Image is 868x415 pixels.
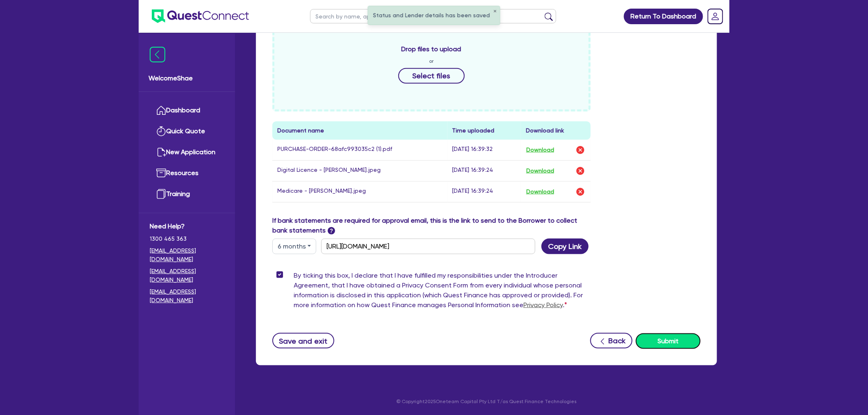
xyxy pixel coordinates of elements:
[636,333,701,349] button: Submit
[328,227,335,235] span: ?
[272,181,448,202] td: Medicare - [PERSON_NAME].jpeg
[523,301,563,309] a: Privacy Policy
[398,68,465,84] button: Select files
[526,166,555,176] button: Download
[148,73,225,83] span: Welcome Shae
[576,145,585,155] img: delete-icon
[576,166,585,176] img: delete-icon
[150,100,224,121] a: Dashboard
[150,121,224,142] a: Quick Quote
[624,9,703,24] a: Return To Dashboard
[429,57,434,65] span: or
[541,239,589,254] button: Copy Link
[150,287,224,305] a: [EMAIL_ADDRESS][DOMAIN_NAME]
[448,181,521,202] td: [DATE] 16:39:24
[150,47,165,62] img: icon-menu-close
[150,267,224,284] a: [EMAIL_ADDRESS][DOMAIN_NAME]
[150,246,224,264] a: [EMAIL_ADDRESS][DOMAIN_NAME]
[402,44,461,54] span: Drop files to upload
[150,235,224,243] span: 1300 465 363
[526,145,555,155] button: Download
[294,271,591,313] label: By ticking this box, I declare that I have fulfilled my responsibilities under the Introducer Agr...
[250,398,723,406] p: © Copyright 2025 Oneteam Capital Pty Ltd T/as Quest Finance Technologies
[576,187,585,197] img: delete-icon
[156,168,166,178] img: resources
[448,140,521,161] td: [DATE] 16:39:32
[272,140,448,161] td: PURCHASE-ORDER-68afc993035c2 (1).pdf
[156,126,166,136] img: quick-quote
[521,121,591,140] th: Download link
[272,333,334,349] button: Save and exit
[590,333,633,349] button: Back
[150,184,224,205] a: Training
[152,9,249,23] img: quest-connect-logo-blue
[272,216,591,235] label: If bank statements are required for approval email, this is the link to send to the Borrower to c...
[705,6,726,27] a: Dropdown toggle
[493,9,497,14] button: ✕
[272,121,448,140] th: Document name
[272,239,316,254] button: Dropdown toggle
[156,189,166,199] img: training
[150,221,224,231] span: Need Help?
[272,160,448,181] td: Digital Licence - [PERSON_NAME].jpeg
[526,187,555,197] button: Download
[448,160,521,181] td: [DATE] 16:39:24
[448,121,521,140] th: Time uploaded
[368,6,500,25] div: Status and Lender details has been saved
[150,163,224,184] a: Resources
[310,9,556,23] input: Search by name, application ID or mobile number...
[150,142,224,163] a: New Application
[156,147,166,157] img: new-application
